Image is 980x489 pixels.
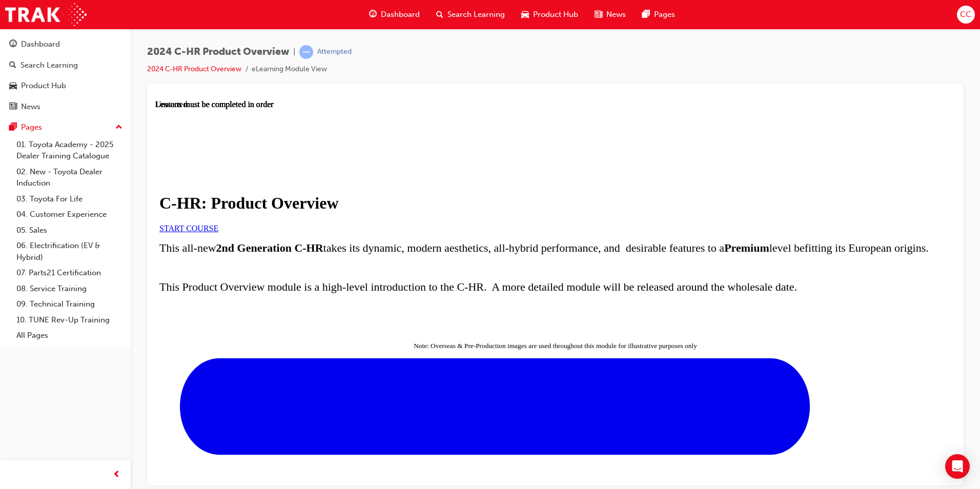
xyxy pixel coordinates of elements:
[317,47,352,57] div: Attempted
[960,9,971,21] span: CC
[513,4,586,25] a: car-iconProduct Hub
[252,64,327,75] li: eLearning Module View
[595,8,602,21] span: news-icon
[4,94,796,113] h1: C-HR: Product Overview
[12,207,127,222] a: 04. Customer Experience
[533,9,578,21] span: Product Hub
[447,9,505,21] span: Search Learning
[606,9,626,21] span: News
[654,9,675,21] span: Pages
[428,4,513,25] a: search-iconSearch Learning
[957,6,975,24] button: CC
[4,35,127,54] a: Dashboard
[21,101,40,113] div: News
[258,242,542,250] sub: Note: Overseas & Pre-Production images are used throughout this module for illustrative purposes ...
[642,8,650,21] span: pages-icon
[147,65,241,73] a: 2024 C-HR Product Overview
[9,40,17,49] span: guage-icon
[12,312,127,328] a: 10. TUNE Rev-Up Training
[436,8,443,21] span: search-icon
[369,8,377,21] span: guage-icon
[4,180,642,193] span: This Product Overview module is a high-level introduction to the C-HR. A more detailed module wil...
[9,81,17,91] span: car-icon
[61,141,168,154] strong: 2nd Generation C-HR
[12,191,127,207] a: 03. Toyota For Life
[21,121,42,133] div: Pages
[361,4,428,25] a: guage-iconDashboard
[576,141,614,154] strong: remium
[4,76,127,95] a: Product Hub
[4,118,127,137] button: Pages
[12,281,127,297] a: 08. Service Training
[21,80,66,92] div: Product Hub
[4,141,773,154] span: This all-new takes its dynamic, modern aesthetics, all-hybrid performance, and desirable features...
[12,296,127,312] a: 09. Technical Training
[12,328,127,343] a: All Pages
[9,123,17,132] span: pages-icon
[5,3,87,26] img: Trak
[9,103,17,112] span: news-icon
[381,9,420,21] span: Dashboard
[21,59,78,71] div: Search Learning
[12,137,127,164] a: 01. Toyota Academy - 2025 Dealer Training Catalogue
[945,454,970,479] div: Open Intercom Messenger
[9,61,16,70] span: search-icon
[4,124,63,133] a: START COURSE
[12,265,127,281] a: 07. Parts21 Certification
[569,141,576,154] strong: P
[113,468,120,481] span: prev-icon
[4,33,127,118] button: DashboardSearch LearningProduct HubNews
[21,38,60,50] div: Dashboard
[521,8,529,21] span: car-icon
[4,56,127,75] a: Search Learning
[12,222,127,238] a: 05. Sales
[586,4,634,25] a: news-iconNews
[4,97,127,116] a: News
[115,121,122,134] span: up-icon
[299,45,313,59] span: learningRecordVerb_ATTEMPT-icon
[12,238,127,265] a: 06. Electrification (EV & Hybrid)
[293,46,295,58] span: |
[12,164,127,191] a: 02. New - Toyota Dealer Induction
[634,4,683,25] a: pages-iconPages
[147,46,289,58] span: 2024 C-HR Product Overview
